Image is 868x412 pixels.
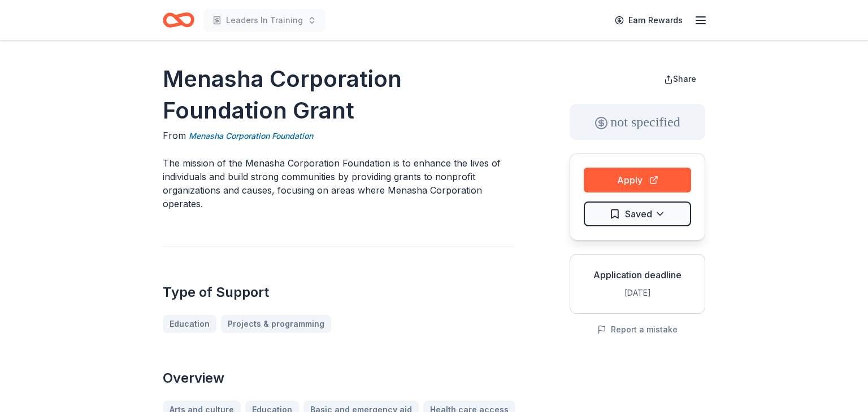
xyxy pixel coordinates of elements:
button: Apply [584,168,691,192]
span: Saved [625,207,652,221]
button: Report a mistake [597,323,678,336]
div: [DATE] [579,286,696,300]
span: Share [673,74,696,84]
div: Application deadline [579,268,696,282]
button: Share [655,68,705,90]
a: Education [163,315,216,333]
p: The mission of the Menasha Corporation Foundation is to enhance the lives of individuals and buil... [163,156,515,211]
a: Menasha Corporation Foundation [189,129,313,143]
button: Leaders In Training [203,9,325,32]
button: Saved [584,201,691,226]
div: not specified [570,104,705,140]
span: Leaders In Training [226,14,303,27]
div: From [163,129,515,143]
a: Home [163,7,194,33]
h2: Overview [163,369,515,387]
a: Projects & programming [221,315,331,333]
a: Earn Rewards [608,10,689,30]
h1: Menasha Corporation Foundation Grant [163,63,515,126]
h2: Type of Support [163,283,515,301]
